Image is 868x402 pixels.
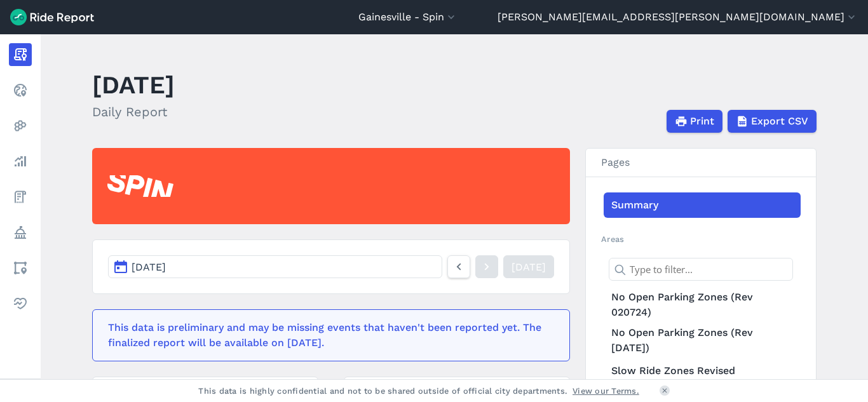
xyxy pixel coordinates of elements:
[9,79,32,102] a: Realtime
[586,149,816,177] h3: Pages
[132,261,166,273] span: [DATE]
[751,114,808,129] span: Export CSV
[10,9,94,25] img: Ride Report
[92,102,175,121] h2: Daily Report
[604,192,801,218] a: Summary
[92,67,175,102] h1: [DATE]
[9,150,32,173] a: Analyze
[9,43,32,66] a: Report
[604,323,801,358] a: No Open Parking Zones (Rev [DATE])
[108,255,442,278] button: [DATE]
[573,385,639,397] a: View our Terms.
[667,110,722,133] button: Print
[690,114,714,129] span: Print
[728,110,817,133] button: Export CSV
[503,255,554,278] a: [DATE]
[498,10,858,25] button: [PERSON_NAME][EMAIL_ADDRESS][PERSON_NAME][DOMAIN_NAME]
[107,175,173,197] img: Spin
[9,257,32,279] a: Areas
[609,258,793,281] input: Type to filter...
[9,114,32,137] a: Heatmaps
[604,358,801,384] a: Slow Ride Zones Revised
[9,292,32,315] a: Health
[9,185,32,208] a: Fees
[9,221,32,244] a: Policy
[604,287,801,323] a: No Open Parking Zones (Rev 020724)
[108,320,546,351] div: This data is preliminary and may be missing events that haven't been reported yet. The finalized ...
[358,10,458,25] button: Gainesville - Spin
[601,233,801,245] h2: Areas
